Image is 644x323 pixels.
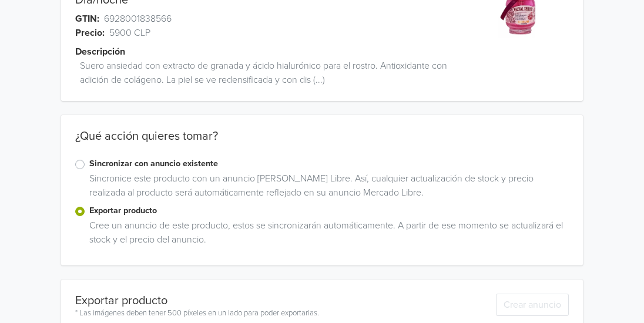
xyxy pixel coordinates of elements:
[75,308,319,319] div: * Las imágenes deben tener 500 píxeles en un lado para poder exportarlas.
[89,204,569,217] label: Exportar producto
[85,171,569,204] div: Sincronice este producto con un anuncio [PERSON_NAME] Libre. Así, cualquier actualización de stoc...
[75,26,105,40] span: Precio:
[80,59,467,87] span: Suero ansiedad con extracto de granada y ácido hialurónico para el rostro. Antioxidante con adici...
[85,218,569,251] div: Cree un anuncio de este producto, estos se sincronizarán automáticamente. A partir de ese momento...
[61,129,583,157] div: ¿Qué acción quieres tomar?
[75,294,319,308] div: Exportar producto
[75,45,125,59] span: Descripción
[496,294,569,316] button: Crear anuncio
[109,26,150,40] span: 5900 CLP
[89,157,569,170] label: Sincronizar con anuncio existente
[104,12,172,26] span: 6928001838566
[75,12,99,26] span: GTIN:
